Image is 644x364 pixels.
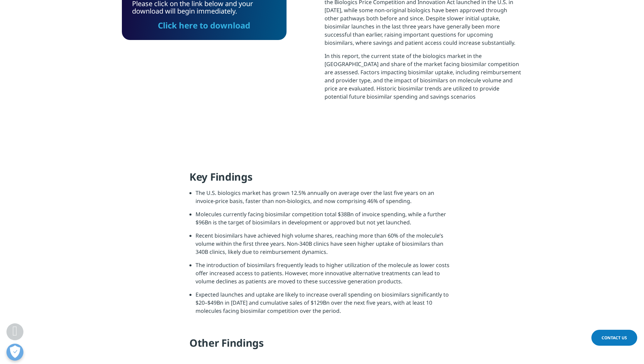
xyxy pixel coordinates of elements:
[591,330,637,346] a: Contact Us
[196,290,455,320] li: Expected launches and uptake are likely to increase overall spending on biosimilars significantly...
[196,231,455,261] li: Recent biosimilars have achieved high volume shares, reaching more than 60% of the molecule’s vol...
[196,210,455,231] li: Molecules currently facing biosimilar competition total $38Bn of invoice spending, while a furthe...
[602,335,627,341] span: Contact Us
[158,20,250,31] a: Click here to download
[189,170,455,189] h4: Key Findings
[196,261,455,290] li: The introduction of biosimilars frequently leads to higher utilization of the molecule as lower c...
[196,189,455,210] li: The U.S. biologics market has grown 12.5% annually on average over the last five years on an invo...
[189,336,455,355] h4: Other Findings
[325,52,522,106] p: In this report, the current state of the biologics market in the [GEOGRAPHIC_DATA] and share of t...
[6,344,23,361] button: Open Preferences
